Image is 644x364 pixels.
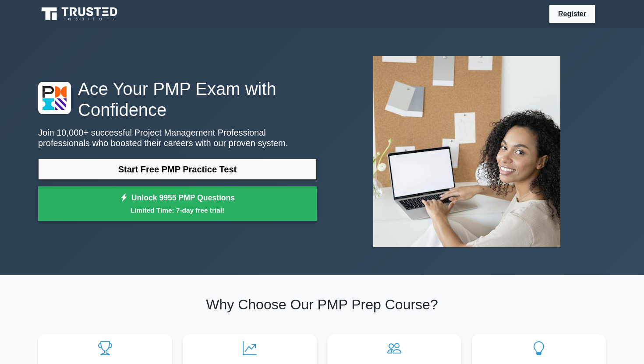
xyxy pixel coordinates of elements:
small: Limited Time: 7-day free trial! [49,205,306,215]
h2: Why Choose Our PMP Prep Course? [38,296,606,313]
a: Unlock 9955 PMP QuestionsLimited Time: 7-day free trial! [38,186,317,221]
a: Register [553,8,591,19]
p: Join 10,000+ successful Project Management Professional professionals who boosted their careers w... [38,127,317,148]
a: Start Free PMP Practice Test [38,159,317,180]
h1: Ace Your PMP Exam with Confidence [38,78,317,120]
